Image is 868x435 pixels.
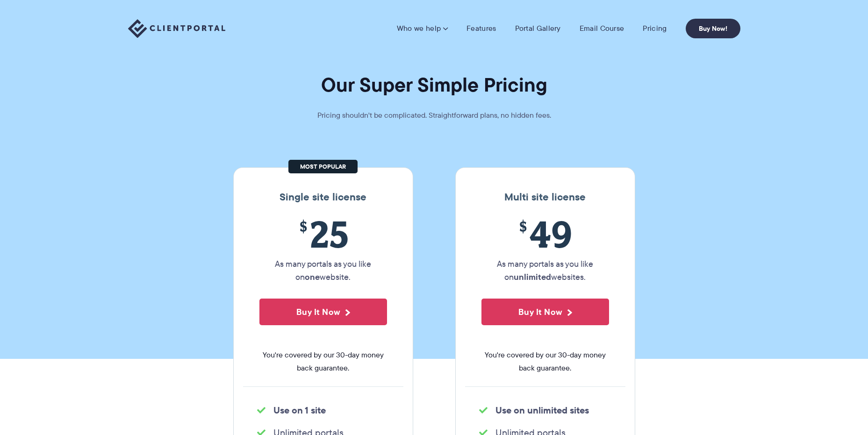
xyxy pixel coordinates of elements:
a: Who we help [397,24,448,33]
a: Pricing [643,24,667,33]
span: 25 [259,213,387,255]
strong: Use on unlimited sites [495,403,589,417]
p: Pricing shouldn't be complicated. Straightforward plans, no hidden fees. [294,109,574,122]
a: Buy Now! [686,19,740,38]
button: Buy It Now [259,299,387,325]
strong: one [305,271,320,283]
h3: Single site license [243,191,403,203]
a: Features [466,24,496,33]
strong: Use on 1 site [273,403,326,417]
span: You're covered by our 30-day money back guarantee. [481,349,609,375]
p: As many portals as you like on websites. [481,257,609,284]
p: As many portals as you like on website. [259,257,387,284]
span: You're covered by our 30-day money back guarantee. [259,349,387,375]
strong: unlimited [514,271,551,283]
span: 49 [481,213,609,255]
h3: Multi site license [465,191,625,203]
a: Email Course [580,24,624,33]
a: Portal Gallery [515,24,561,33]
button: Buy It Now [481,299,609,325]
